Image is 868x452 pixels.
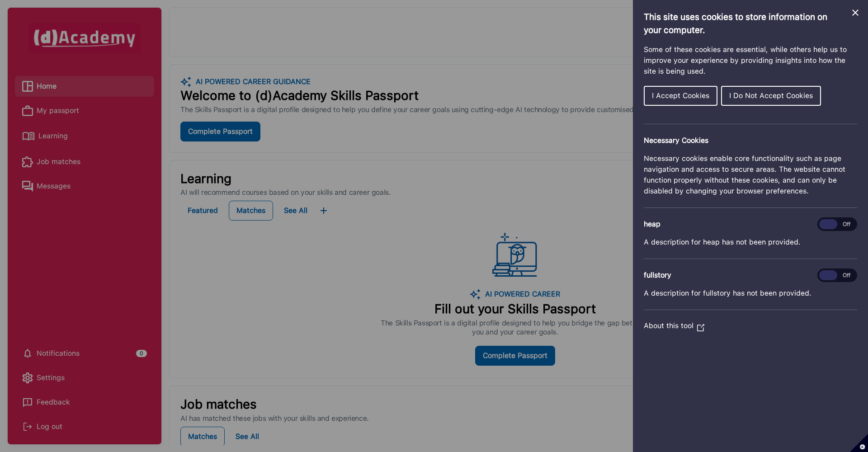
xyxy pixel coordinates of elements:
[729,91,813,100] span: I Do Not Accept Cookies
[652,91,709,100] span: I Accept Cookies
[644,135,857,146] h2: Necessary Cookies
[644,11,857,37] h1: This site uses cookies to store information on your computer.
[644,288,857,299] p: A description for fullstory has not been provided.
[644,86,717,106] button: I Accept Cookies
[819,270,837,280] span: On
[850,434,868,452] button: Set cookie preferences
[644,237,857,248] p: A description for heap has not been provided.
[850,7,861,18] button: Close Cookie Control
[837,219,855,229] span: Off
[644,270,857,281] h3: fullstory
[721,86,821,106] button: I Do Not Accept Cookies
[644,219,857,230] h3: heap
[644,44,857,77] p: Some of these cookies are essential, while others help us to improve your experience by providing...
[819,219,837,229] span: On
[644,321,704,330] a: About this tool
[644,153,857,197] p: Necessary cookies enable core functionality such as page navigation and access to secure areas. T...
[837,270,855,280] span: Off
